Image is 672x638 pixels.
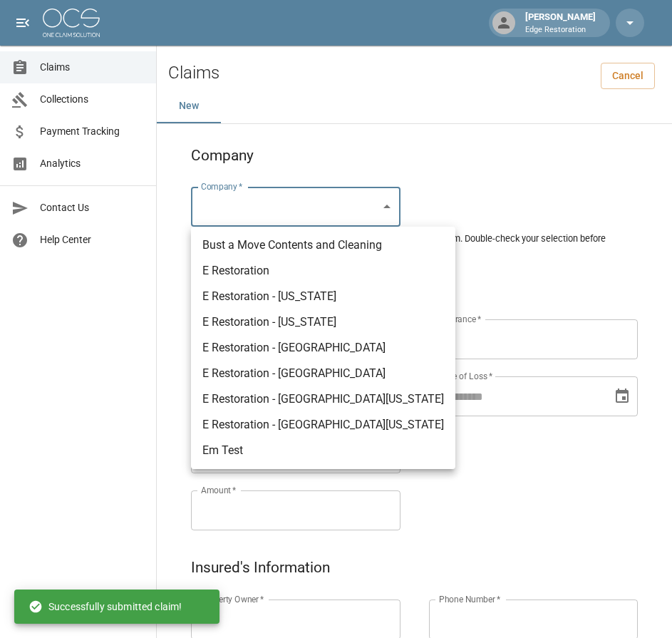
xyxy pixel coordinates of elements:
[191,258,455,284] li: E Restoration
[191,335,455,361] li: E Restoration - [GEOGRAPHIC_DATA]
[191,284,455,309] li: E Restoration - [US_STATE]
[191,386,455,412] li: E Restoration - [GEOGRAPHIC_DATA][US_STATE]
[191,361,455,386] li: E Restoration - [GEOGRAPHIC_DATA]
[191,309,455,335] li: E Restoration - [US_STATE]
[191,412,455,438] li: E Restoration - [GEOGRAPHIC_DATA][US_STATE]
[191,438,455,463] li: Em Test
[29,594,182,619] div: Successfully submitted claim!
[191,232,455,258] li: Bust a Move Contents and Cleaning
